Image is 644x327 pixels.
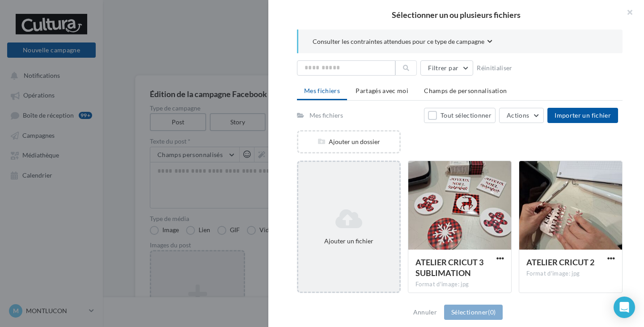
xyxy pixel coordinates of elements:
span: Mes fichiers [304,87,340,94]
button: Consulter les contraintes attendues pour ce type de campagne [313,37,492,48]
span: (0) [488,308,496,316]
div: Format d'image: jpg [526,270,615,278]
span: Importer un fichier [555,111,611,119]
button: Filtrer par [420,60,473,76]
button: Annuler [410,307,441,318]
div: Format d'image: jpg [415,280,504,289]
span: Consulter les contraintes attendues pour ce type de campagne [313,37,484,46]
div: Ajouter un dossier [298,137,399,146]
span: Champs de personnalisation [424,87,507,94]
button: Réinitialiser [473,63,516,73]
span: ATELIER CRICUT 3 SUBLIMATION [415,257,483,278]
button: Sélectionner(0) [444,305,503,320]
span: Partagés avec moi [356,87,408,94]
button: Importer un fichier [547,108,618,123]
div: Open Intercom Messenger [614,297,635,318]
div: Ajouter un fichier [302,237,396,246]
h2: Sélectionner un ou plusieurs fichiers [283,11,630,19]
button: Actions [499,108,544,123]
button: Tout sélectionner [424,108,496,123]
span: ATELIER CRICUT 2 [526,257,594,267]
div: Mes fichiers [309,111,343,120]
span: Actions [507,111,529,119]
